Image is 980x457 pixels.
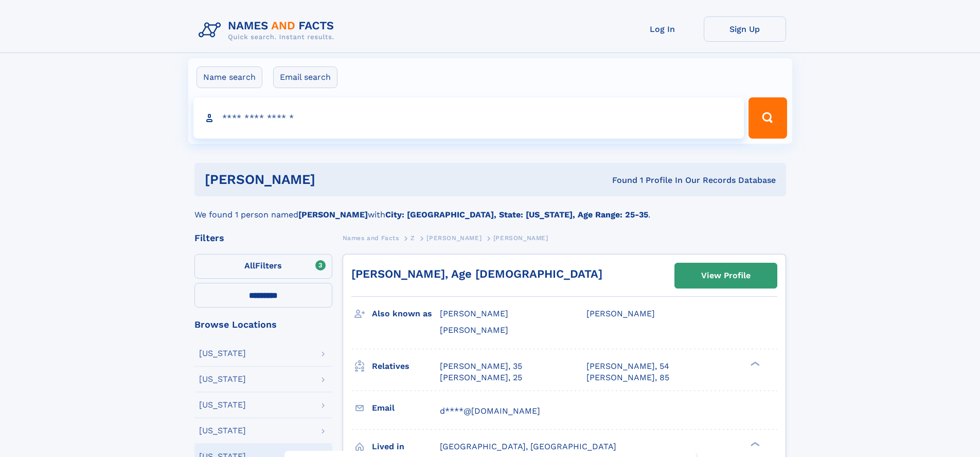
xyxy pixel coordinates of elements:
label: Email search [273,66,337,88]
div: [US_STATE] [199,375,246,383]
a: Names and Facts [343,231,399,244]
span: [PERSON_NAME] [440,325,508,335]
a: Z [411,231,415,244]
div: ❯ [748,441,760,447]
div: View Profile [701,264,751,287]
a: [PERSON_NAME], 54 [586,361,669,372]
a: Log In [621,16,704,42]
div: Found 1 Profile In Our Records Database [464,175,776,186]
a: [PERSON_NAME], Age [DEMOGRAPHIC_DATA] [351,267,602,280]
h3: Email [372,399,440,417]
input: search input [193,97,744,139]
div: Filters [194,233,332,243]
img: Logo Names and Facts [194,16,343,44]
label: Name search [197,66,262,88]
label: Filters [194,254,332,279]
div: We found 1 person named with . [194,196,786,221]
h3: Also known as [372,305,440,323]
span: [PERSON_NAME] [586,309,655,318]
span: [PERSON_NAME] [440,309,508,318]
h3: Relatives [372,358,440,375]
div: [US_STATE] [199,427,246,435]
div: [US_STATE] [199,349,246,358]
a: [PERSON_NAME], 35 [440,361,522,372]
b: City: [GEOGRAPHIC_DATA], State: [US_STATE], Age Range: 25-35 [385,210,648,219]
span: All [244,261,255,270]
a: Sign Up [704,16,786,42]
h3: Lived in [372,438,440,455]
div: [US_STATE] [199,401,246,409]
a: [PERSON_NAME], 25 [440,372,522,383]
div: ❯ [748,360,760,367]
a: [PERSON_NAME] [426,231,482,244]
span: [GEOGRAPHIC_DATA], [GEOGRAPHIC_DATA] [440,442,616,451]
a: [PERSON_NAME], 85 [586,372,669,383]
div: Browse Locations [194,320,332,329]
span: [PERSON_NAME] [493,234,548,242]
button: Search Button [749,97,787,139]
span: [PERSON_NAME] [426,234,482,242]
h1: [PERSON_NAME] [205,173,464,186]
b: [PERSON_NAME] [298,210,368,219]
a: View Profile [675,263,777,288]
span: Z [411,234,415,242]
